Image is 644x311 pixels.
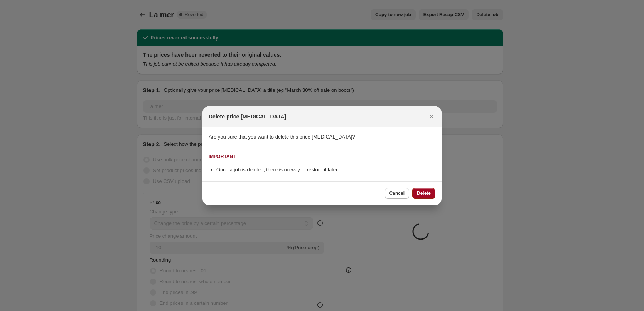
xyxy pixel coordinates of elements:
span: Delete [417,190,431,196]
li: Once a job is deleted, there is no way to restore it later [216,166,435,174]
h2: Delete price [MEDICAL_DATA] [209,113,286,120]
span: Cancel [389,190,405,196]
button: Cancel [385,188,409,199]
span: Are you sure that you want to delete this price [MEDICAL_DATA]? [209,134,355,140]
button: Close [426,111,437,122]
div: IMPORTANT [209,154,236,160]
button: Delete [412,188,435,199]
